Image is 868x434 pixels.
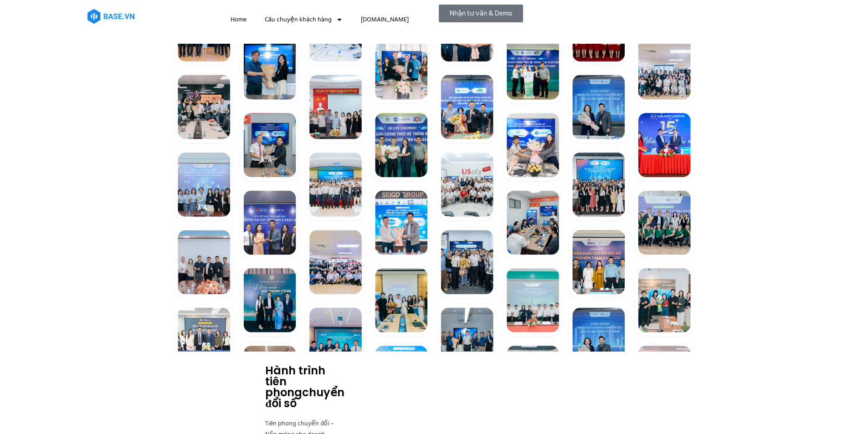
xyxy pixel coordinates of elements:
h2: Hành trình tiên phong [265,365,343,409]
span: chuyển đổi số [265,385,344,411]
a: Home [221,9,256,30]
a: Nhận tư vấn & Demo [439,5,523,22]
a: Câu chuyện khách hàng [256,9,352,30]
nav: Menu [221,9,425,30]
a: [DOMAIN_NAME] [352,9,418,30]
span: Nhận tư vấn & Demo [450,10,512,17]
